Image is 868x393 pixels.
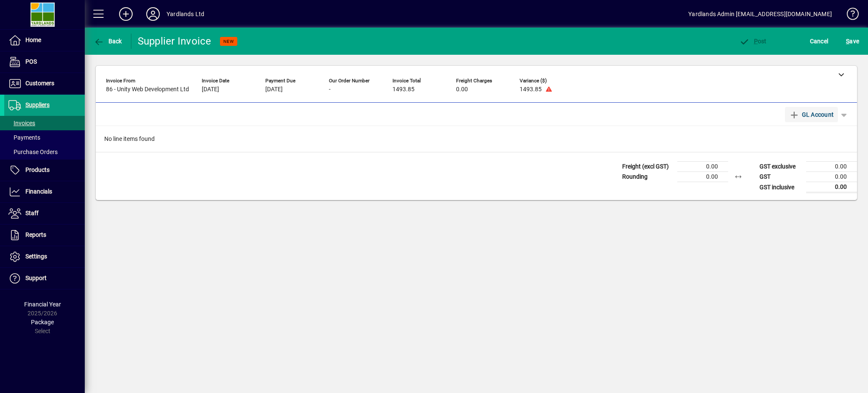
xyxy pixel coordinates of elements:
[96,126,857,152] div: No line items found
[31,319,54,326] span: Package
[4,30,85,51] a: Home
[138,34,211,48] div: Supplier Invoice
[677,172,728,182] td: 0.00
[789,108,834,121] span: GL Account
[688,7,832,21] div: Yardlands Admin [EMAIL_ADDRESS][DOMAIN_NAME]
[223,39,234,44] span: NEW
[4,203,85,224] a: Staff
[806,172,857,182] td: 0.00
[85,34,131,49] app-page-header-button: Back
[265,86,283,93] span: [DATE]
[202,86,219,93] span: [DATE]
[106,86,189,93] span: 86 - Unity Web Development Ltd
[94,38,122,45] span: Back
[8,149,58,155] span: Purchase Orders
[8,120,35,126] span: Invoices
[806,182,857,193] td: 0.00
[618,162,677,172] td: Freight (excl GST)
[810,34,829,48] span: Cancel
[4,73,85,94] a: Customers
[392,86,415,93] span: 1493.85
[112,6,139,22] button: Add
[846,38,849,45] span: S
[92,34,124,49] button: Back
[754,38,758,45] span: P
[25,101,50,108] span: Suppliers
[4,268,85,289] a: Support
[806,162,857,172] td: 0.00
[737,34,769,49] button: Post
[25,58,37,65] span: POS
[24,301,61,308] span: Financial Year
[755,162,806,172] td: GST exclusive
[25,275,47,281] span: Support
[755,182,806,193] td: GST inclusive
[25,166,50,173] span: Products
[846,34,859,48] span: ave
[25,80,54,87] span: Customers
[456,86,468,93] span: 0.00
[785,107,838,122] button: GL Account
[739,38,767,45] span: ost
[4,246,85,267] a: Settings
[4,145,85,159] a: Purchase Orders
[167,7,204,21] div: Yardlands Ltd
[25,36,41,43] span: Home
[4,130,85,145] a: Payments
[808,34,831,49] button: Cancel
[4,225,85,246] a: Reports
[329,86,331,93] span: -
[618,172,677,182] td: Rounding
[844,34,861,49] button: Save
[4,51,85,73] a: POS
[755,172,806,182] td: GST
[4,160,85,181] a: Products
[677,162,728,172] td: 0.00
[8,134,40,141] span: Payments
[4,181,85,202] a: Financials
[25,253,47,260] span: Settings
[4,116,85,130] a: Invoices
[520,86,542,93] span: 1493.85
[25,231,46,238] span: Reports
[25,188,52,195] span: Financials
[139,6,167,22] button: Profile
[25,210,39,216] span: Staff
[840,2,857,29] a: Knowledge Base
